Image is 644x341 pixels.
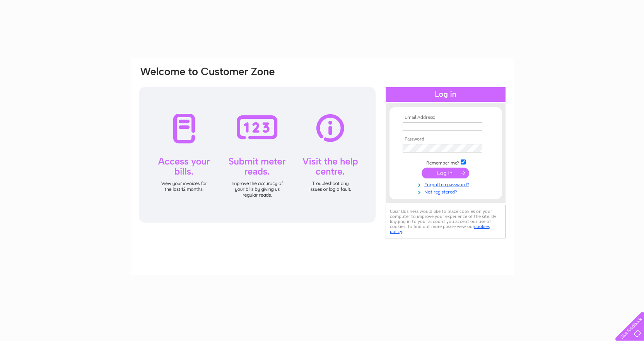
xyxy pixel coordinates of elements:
input: Submit [422,168,469,178]
a: Forgotten password? [403,180,490,188]
div: Clear Business would like to place cookies on your computer to improve your experience of the sit... [386,205,506,238]
th: Password: [401,137,490,142]
th: Email Address: [401,115,490,120]
a: cookies policy [390,224,490,234]
a: Not registered? [403,188,490,195]
td: Remember me? [401,158,490,166]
